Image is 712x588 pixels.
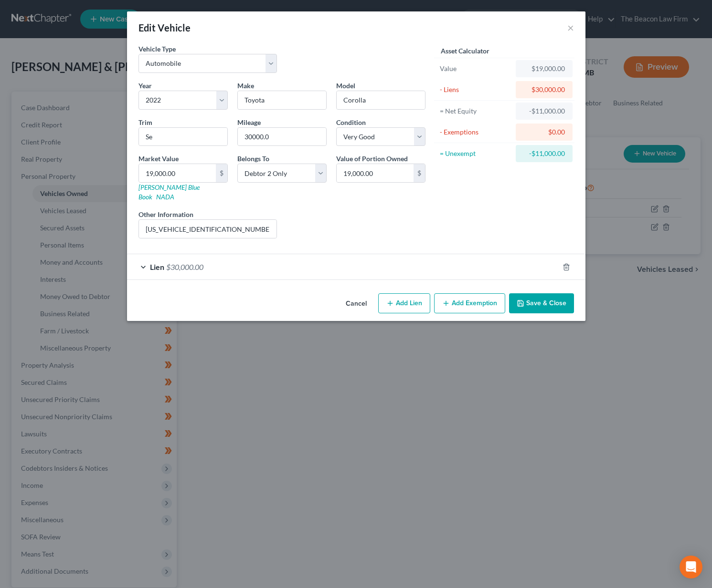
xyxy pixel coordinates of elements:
a: NADA [156,193,174,201]
div: Value [440,64,512,73]
label: Year [138,81,152,91]
label: Market Value [138,154,179,164]
input: 0.00 [337,164,414,182]
a: [PERSON_NAME] Blue Book [138,183,200,201]
div: - Liens [440,85,512,94]
label: Other Information [138,209,193,219]
button: × [567,22,574,33]
input: ex. Nissan [238,91,326,109]
label: Model [336,81,355,91]
label: Trim [138,117,152,127]
input: 0.00 [139,164,216,182]
label: Condition [336,117,366,127]
span: Belongs To [237,155,269,163]
div: $30,000.00 [523,85,565,94]
span: Make [237,82,254,90]
div: = Net Equity [440,106,512,116]
button: Save & Close [509,293,574,313]
button: Add Lien [378,293,430,313]
div: - Exemptions [440,127,512,137]
div: $19,000.00 [523,64,565,73]
input: ex. Altima [337,91,425,109]
div: $ [414,164,425,182]
label: Value of Portion Owned [336,154,408,164]
input: (optional) [139,220,277,238]
button: Add Exemption [434,293,505,313]
label: Vehicle Type [138,44,176,54]
span: $30,000.00 [166,262,203,271]
span: Lien [150,262,164,271]
label: Mileage [237,117,261,127]
div: -$11,000.00 [523,149,565,158]
div: $ [216,164,227,182]
label: Asset Calculator [441,46,489,56]
div: Edit Vehicle [138,21,191,34]
div: Open Intercom Messenger [680,556,702,578]
div: -$11,000.00 [523,106,565,116]
input: ex. LS, LT, etc [139,128,227,146]
div: $0.00 [523,127,565,137]
button: Cancel [338,294,374,313]
div: = Unexempt [440,149,512,158]
input: -- [238,128,326,146]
